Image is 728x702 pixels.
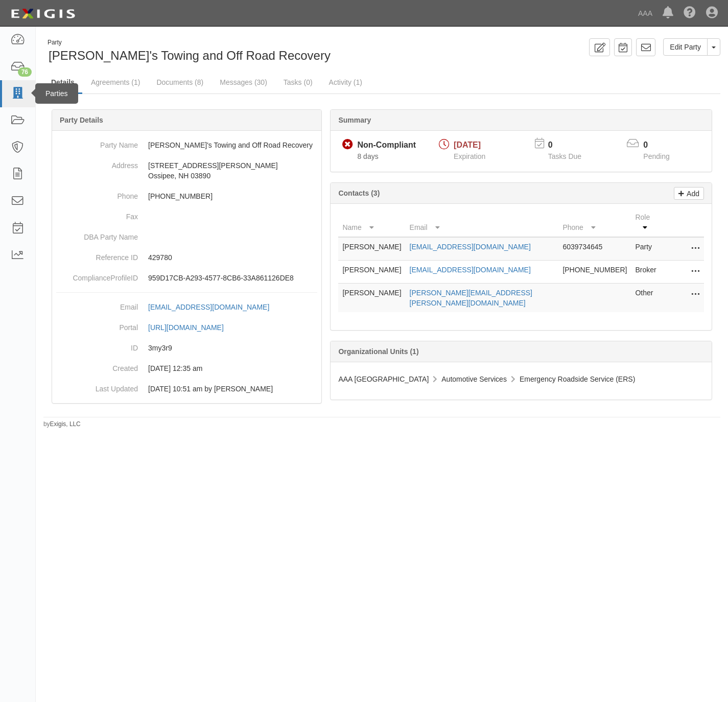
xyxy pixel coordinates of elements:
dt: Email [56,297,138,312]
a: [EMAIL_ADDRESS][DOMAIN_NAME] [410,266,531,274]
span: AAA [GEOGRAPHIC_DATA] [338,375,429,383]
dd: 3my3r9 [56,338,317,358]
dd: [STREET_ADDRESS][PERSON_NAME] Ossipee, NH 03890 [56,155,317,186]
dt: Portal [56,317,138,333]
dd: 04/22/2024 10:51 am by Benjamin Tully [56,379,317,399]
dt: Phone [56,186,138,201]
p: 429780 [148,252,317,263]
a: Details [43,72,82,94]
dt: ComplianceProfileID [56,268,138,283]
a: [EMAIL_ADDRESS][DOMAIN_NAME] [148,303,280,311]
td: [PERSON_NAME] [338,284,405,313]
dt: Last Updated [56,379,138,394]
td: [PERSON_NAME] [338,237,405,261]
div: [EMAIL_ADDRESS][DOMAIN_NAME] [148,302,269,312]
div: 76 [18,67,32,77]
th: Role [631,208,663,237]
p: Add [684,188,699,199]
th: Name [338,208,405,237]
p: 0 [548,139,594,151]
td: [PHONE_NUMBER] [558,261,631,284]
dt: ID [56,338,138,353]
span: Tasks Due [548,152,581,160]
div: Party [48,38,331,47]
th: Email [406,208,559,237]
a: [PERSON_NAME][EMAIL_ADDRESS][PERSON_NAME][DOMAIN_NAME] [410,289,532,307]
span: [DATE] [454,141,481,149]
b: Contacts (3) [338,189,380,197]
a: Messages (30) [212,72,275,92]
dt: Party Name [56,135,138,150]
a: Agreements (1) [83,72,148,92]
dt: Address [56,155,138,171]
a: Activity (1) [321,72,370,92]
dt: Fax [56,206,138,222]
b: Summary [338,116,371,124]
a: Tasks (0) [276,72,320,92]
span: Emergency Roadside Service (ERS) [520,375,635,383]
p: 959D17CB-A293-4577-8CB6-33A861126DE8 [148,273,317,283]
a: AAA [633,3,657,24]
th: Phone [558,208,631,237]
div: Non-Compliant [357,139,416,151]
td: 6039734645 [558,237,631,261]
a: Edit Party [663,38,708,56]
span: [PERSON_NAME]'s Towing and Off Road Recovery [49,49,331,62]
dd: [PHONE_NUMBER] [56,186,317,206]
td: Broker [631,261,663,284]
a: [EMAIL_ADDRESS][DOMAIN_NAME] [410,243,531,251]
span: Automotive Services [441,375,507,383]
a: [URL][DOMAIN_NAME] [148,323,235,332]
span: Since 10/06/2025 [357,152,378,160]
td: Party [631,237,663,261]
a: Exigis, LLC [50,420,81,428]
p: 0 [643,139,682,151]
dt: DBA Party Name [56,227,138,242]
dt: Reference ID [56,247,138,263]
b: Organizational Units (1) [338,347,418,356]
td: [PERSON_NAME] [338,261,405,284]
span: Pending [643,152,669,160]
div: Parties [35,83,78,104]
a: Add [674,187,704,200]
dd: 03/10/2023 12:35 am [56,358,317,379]
span: Expiration [454,152,485,160]
i: Non-Compliant [342,139,353,150]
div: Critter's Towing and Off Road Recovery [43,38,374,64]
i: Help Center - Complianz [684,7,696,19]
td: Other [631,284,663,313]
img: logo-5460c22ac91f19d4615b14bd174203de0afe785f0fc80cf4dbbc73dc1793850b.png [8,5,78,23]
a: Documents (8) [149,72,211,92]
b: Party Details [60,116,103,124]
small: by [43,420,81,429]
dt: Created [56,358,138,373]
dd: [PERSON_NAME]'s Towing and Off Road Recovery [56,135,317,155]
